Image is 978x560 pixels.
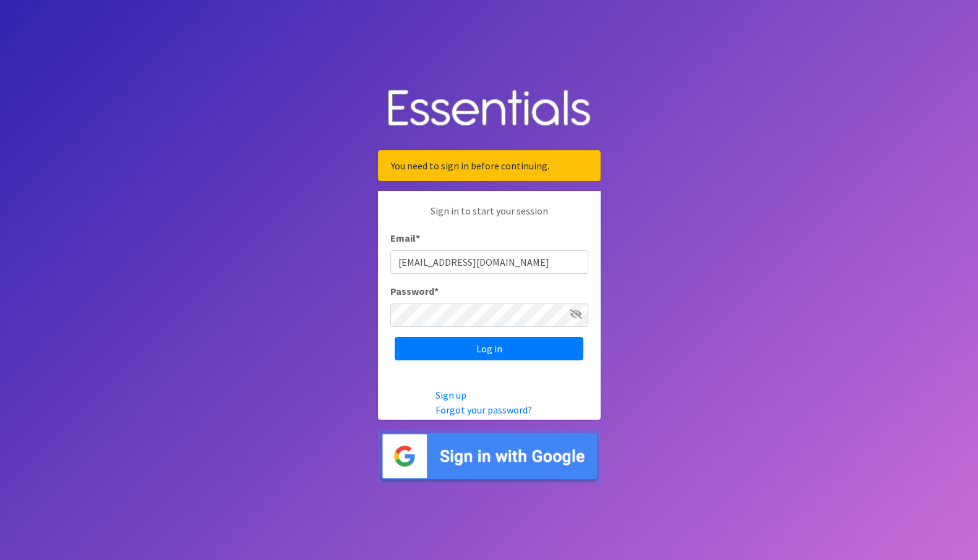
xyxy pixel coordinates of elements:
p: Sign in to start your session [390,203,588,231]
abbr: required [434,285,439,297]
img: Sign in with Google [378,430,601,483]
a: Sign up [435,389,466,401]
label: Email [390,231,420,245]
div: You need to sign in before continuing. [378,150,601,181]
input: Log in [395,337,583,360]
img: Human Essentials [378,77,601,141]
abbr: required [416,232,420,244]
a: Forgot your password? [435,404,532,416]
label: Password [390,284,439,299]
